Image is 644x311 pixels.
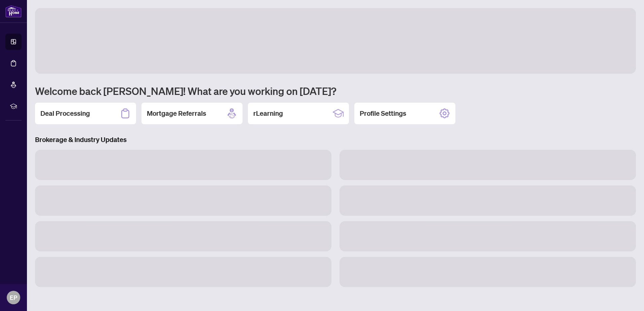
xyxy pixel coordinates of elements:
h3: Brokerage & Industry Updates [35,135,636,144]
img: logo [5,5,22,18]
h2: Mortgage Referrals [147,109,206,118]
h2: rLearning [253,109,283,118]
h2: Deal Processing [40,109,90,118]
h2: Profile Settings [360,109,406,118]
h1: Welcome back [PERSON_NAME]! What are you working on [DATE]? [35,84,636,97]
span: EP [10,293,17,302]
